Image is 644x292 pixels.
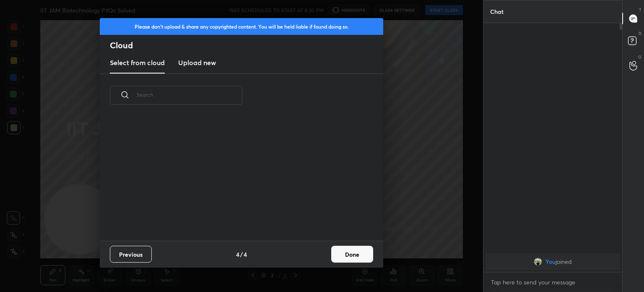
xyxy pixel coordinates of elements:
[545,258,556,265] span: You
[639,7,641,13] p: T
[110,40,383,51] h2: Cloud
[100,18,383,35] div: Please don't upload & share any copyrighted content. You will be held liable if found doing so.
[236,250,239,259] h4: 4
[137,77,242,113] input: Search
[483,0,510,23] p: Chat
[244,250,247,259] h4: 4
[240,250,243,259] h4: /
[483,252,622,272] div: grid
[100,114,373,241] div: grid
[638,54,641,60] p: G
[331,246,373,263] button: Done
[110,246,152,263] button: Previous
[110,58,165,68] h3: Select from cloud
[639,30,641,37] p: D
[556,258,572,265] span: joined
[534,258,542,266] img: 2782fdca8abe4be7a832ca4e3fcd32a4.jpg
[178,58,216,68] h3: Upload new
